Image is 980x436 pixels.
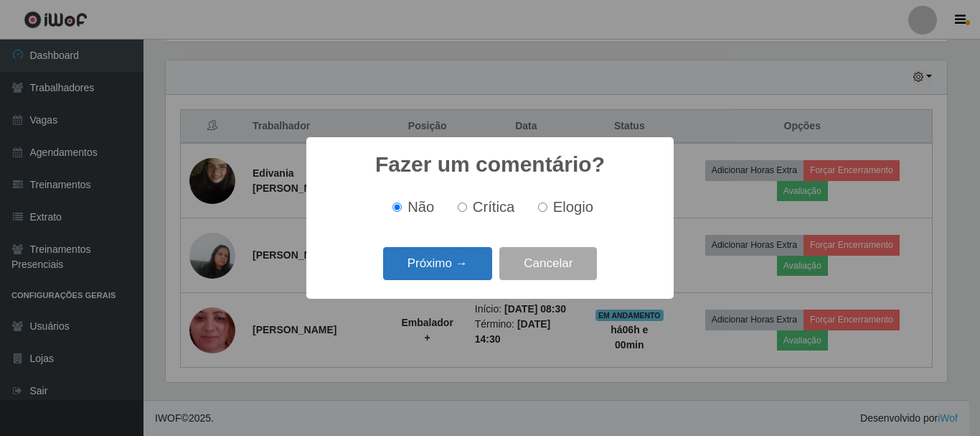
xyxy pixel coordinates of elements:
h2: Fazer um comentário? [375,152,605,177]
input: Elogio [538,203,547,212]
input: Crítica [458,203,467,212]
span: Crítica [473,199,515,215]
button: Cancelar [499,247,597,281]
button: Próximo → [383,247,492,281]
span: Não [407,199,434,215]
input: Não [392,203,402,212]
span: Elogio [553,199,593,215]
